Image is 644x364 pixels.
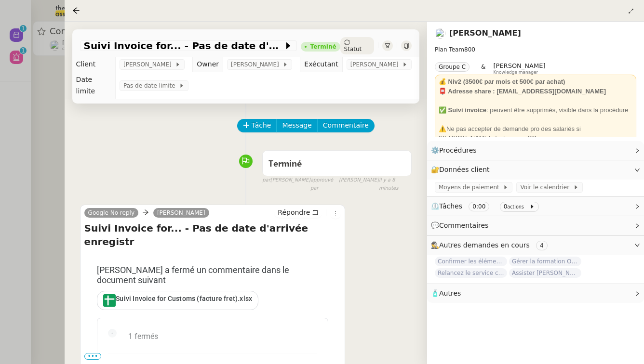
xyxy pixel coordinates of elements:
app-user-label: Knowledge manager [493,62,545,75]
span: ••• [84,353,102,360]
span: Suivi Invoice for Customs (facture fret).xlsx [116,295,252,302]
td: Client [72,57,116,72]
nz-tag: Groupe C [435,62,470,72]
span: Tâches [439,202,462,210]
span: Relancez le service comptabilité [435,268,507,278]
div: ⚙️Procédures [427,141,644,160]
button: Répondre [274,207,322,218]
td: Exécutant [300,57,342,72]
span: Commentaires [439,221,488,229]
span: Autres demandes en cours [439,241,530,249]
span: & [481,62,485,75]
span: Tâche [252,120,271,131]
span: Moyens de paiement [439,182,503,192]
span: [PERSON_NAME] [231,60,282,69]
span: Gérer la formation OPCO [509,257,581,266]
small: actions [507,204,524,209]
span: ⚙️ [431,145,481,156]
div: 🔐Données client [427,160,644,179]
span: approuvé par [310,176,339,192]
strong: 💰 Niv2 (3500€ par mois et 500€ par achat) [439,78,565,85]
span: Assister [PERSON_NAME] avec l'information OPCO [509,268,581,278]
strong: 📮 Adresse share : [EMAIL_ADDRESS][DOMAIN_NAME] [439,88,606,95]
button: Commentaire [317,119,375,132]
a: Suivi Invoice for Customs (facture fret).xlsx [97,291,258,310]
span: Knowledge manager [493,70,538,75]
span: 🕵️ [431,241,551,249]
span: Message [282,120,311,131]
h2: 1 fermés [128,329,159,344]
span: Procédures [439,146,477,154]
span: Plan Team [435,46,464,53]
span: Suivi Invoice for... - Pas de date d'arrivée enregistr [84,41,283,51]
span: ⏲️ [431,202,543,210]
a: Google No reply [84,208,138,217]
span: Autres [439,289,461,297]
span: 💬 [431,221,493,229]
span: [PERSON_NAME] [123,60,175,69]
div: : peuvent être supprimés, visible dans la procédure [439,105,632,115]
td: Date limite [72,72,116,99]
h4: Suivi Invoice for... - Pas de date d'arrivée enregistr [84,221,341,248]
button: Tâche [237,119,277,132]
span: Commentaire [323,120,369,131]
span: Répondre [278,208,310,217]
span: Statut [344,46,362,52]
a: [PERSON_NAME] [449,28,521,38]
td: Owner [193,57,223,72]
div: Terminé [310,44,336,50]
span: Données client [439,166,490,173]
a: [PERSON_NAME] [153,208,209,217]
span: Voir le calendrier [520,182,573,192]
span: 800 [464,46,475,53]
img: users%2F3XW7N0tEcIOoc8sxKxWqDcFn91D2%2Favatar%2F5653ca14-9fea-463f-a381-ec4f4d723a3b [435,28,445,39]
div: 💬Commentaires [427,216,644,235]
div: 🕵️Autres demandes en cours 4 [427,236,644,255]
strong: ✅ Suivi invoice [439,106,486,114]
small: [PERSON_NAME] [PERSON_NAME] [262,176,412,192]
nz-tag: 0:00 [469,202,489,211]
nz-tag: 4 [536,241,548,250]
img: gm_done_gm_grey_48dp.png [111,332,113,334]
span: 0 [504,203,508,210]
div: 🧴Autres [427,284,644,303]
img: icon_1_spreadsheet_x64.png [103,294,116,307]
span: 🧴 [431,289,461,297]
span: il y a 8 minutes [379,176,412,192]
span: Pas de date limite [123,81,179,91]
button: Message [276,119,317,132]
span: 🔐 [431,164,494,175]
span: [PERSON_NAME] [493,62,545,69]
span: Confirmer les éléments de TVA [435,257,507,266]
div: ⚠️Ne pas accepter de demande pro des salariés si [PERSON_NAME] n'est pas en CC. [439,124,632,143]
h1: [PERSON_NAME] a fermé un commentaire dans le document suivant [97,265,328,285]
div: ⏲️Tâches 0:00 0actions [427,197,644,216]
span: Terminé [268,160,302,169]
span: par [262,176,270,192]
span: [PERSON_NAME] [350,60,402,69]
